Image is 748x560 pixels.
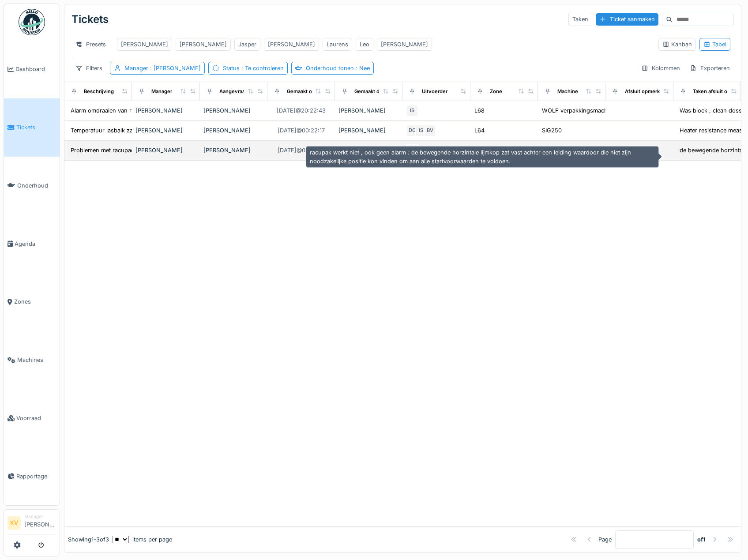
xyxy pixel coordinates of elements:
div: Tabel [703,40,726,49]
div: [PERSON_NAME] [135,106,196,115]
div: Kolommen [637,62,684,75]
strong: of 1 [697,535,706,544]
div: [PERSON_NAME] [203,126,264,135]
div: [PERSON_NAME] [381,40,428,49]
div: Status [223,64,284,72]
div: L68 [474,106,485,115]
div: SIG250 [542,126,562,135]
div: Filters [71,62,106,75]
div: Onderhoud tonen [306,64,370,72]
img: Badge_color-CXgf-gQk.svg [19,9,45,35]
li: KV [8,516,21,530]
div: Jasper [238,40,256,49]
span: Tickets [16,123,56,132]
span: Voorraad [16,414,56,422]
span: : Te controleren [240,65,284,71]
div: DO [406,124,418,137]
div: racupak werkt niet , ook geen alarm : de bewegende horzintale lijmkop zat vast achter een leiding... [306,146,659,167]
div: [PERSON_NAME] [135,146,196,154]
li: [PERSON_NAME] [24,513,56,532]
div: Leo [360,40,369,49]
div: L64 [474,126,485,135]
div: Kanban [662,40,692,49]
a: Machines [4,331,60,389]
div: Alarm omdraaien van richting dosering [71,106,175,115]
div: Manager [151,88,172,95]
a: KV Manager[PERSON_NAME] [8,513,56,534]
div: [DATE] @ 03:24:31 [278,146,325,154]
div: Page [598,535,612,544]
div: [PERSON_NAME] [268,40,315,49]
div: Machine [557,88,578,95]
a: Voorraad [4,389,60,447]
div: Laurens [327,40,348,49]
div: WOLF verpakkingsmachine [542,106,616,115]
a: Onderhoud [4,157,60,215]
div: Problemen met racupack [71,146,137,154]
div: Manager [124,64,201,72]
div: Ticket aanmaken [596,13,658,25]
div: Taken [568,13,592,26]
div: Presets [71,38,110,51]
div: BV [424,124,436,137]
div: Temperatuur lasbalk zakt [71,126,138,135]
div: Aangevraagd door [219,88,263,95]
div: [PERSON_NAME] [203,106,264,115]
div: SV [406,144,418,157]
div: Showing 1 - 3 of 3 [68,535,109,544]
div: [DATE] @ 20:22:43 [277,106,326,115]
div: IS [415,124,427,137]
a: Rapportage [4,447,60,505]
a: Dashboard [4,40,60,98]
span: : Nee [354,65,370,71]
div: Manager [24,513,56,520]
span: Agenda [15,240,56,248]
div: Beschrijving [84,88,114,95]
a: Tickets [4,98,60,157]
div: [PERSON_NAME] [203,146,264,154]
div: [PERSON_NAME] [121,40,168,49]
div: Gemaakt door [354,88,387,95]
div: Tickets [71,8,109,31]
div: items per page [113,535,172,544]
div: Afsluit opmerking [625,88,667,95]
span: Machines [17,356,56,364]
span: Rapportage [16,472,56,481]
div: IS [406,105,418,117]
div: Gemaakt op [287,88,315,95]
a: Agenda [4,214,60,273]
div: Exporteren [686,62,734,75]
div: [PERSON_NAME] [135,126,196,135]
div: [PERSON_NAME] [338,106,399,115]
span: Onderhoud [17,181,56,190]
div: [PERSON_NAME] [338,126,399,135]
span: Dashboard [15,65,56,73]
span: Zones [14,297,56,306]
div: [PERSON_NAME] [180,40,227,49]
span: : [PERSON_NAME] [148,65,201,71]
div: [DATE] @ 00:22:17 [278,126,325,135]
div: Uitvoerder [422,88,447,95]
div: Zone [490,88,502,95]
a: Zones [4,273,60,331]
